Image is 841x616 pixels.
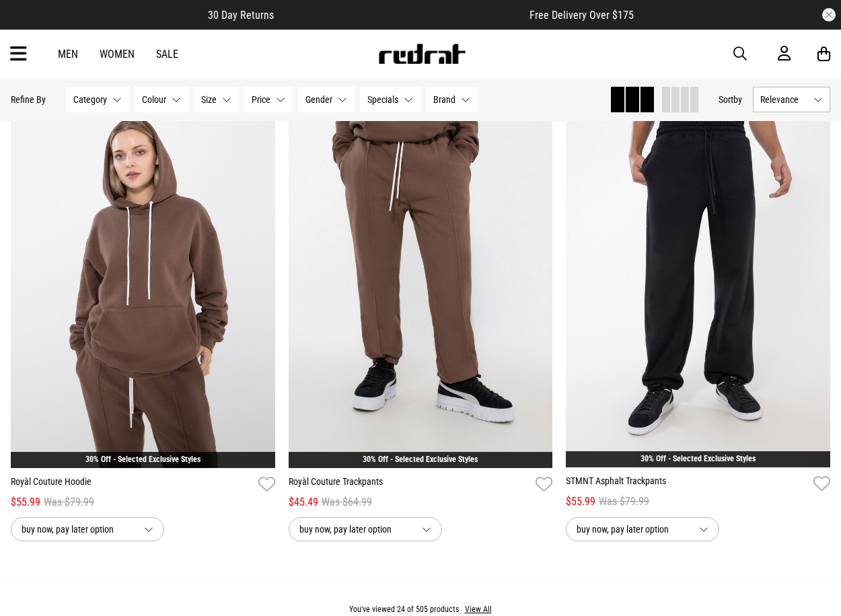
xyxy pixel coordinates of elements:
[377,44,466,64] img: Redrat logo
[599,494,649,510] span: Was $79.99
[289,98,553,467] img: Royàl Couture Trackpants in Brown
[566,494,595,510] span: $55.99
[566,98,830,467] img: Stmnt Asphalt Trackpants in Black
[289,494,318,510] span: $45.49
[464,604,492,616] button: View All
[305,94,332,105] span: Gender
[641,454,756,463] a: 30% Off - Selected Exclusive Styles
[566,517,719,541] button: buy now, pay later option
[135,87,188,112] button: Colour
[142,94,166,105] span: Colour
[753,87,830,112] button: Relevance
[760,94,808,105] span: Relevance
[301,8,503,22] iframe: Customer reviews powered by Trustpilot
[289,517,442,541] button: buy now, pay later option
[11,517,164,541] button: buy now, pay later option
[529,9,634,22] span: Free Delivery Over $175
[322,494,372,510] span: Was $64.99
[22,521,133,537] span: buy now, pay later option
[360,87,420,112] button: Specials
[194,87,239,112] button: Size
[367,94,398,105] span: Specials
[66,87,129,112] button: Category
[349,605,459,614] span: You've viewed 24 of 505 products
[44,494,94,510] span: Was $79.99
[73,94,107,105] span: Category
[252,94,270,105] span: Price
[208,9,274,22] span: 30 Day Returns
[11,94,46,105] p: Refine By
[298,87,355,112] button: Gender
[363,455,478,464] a: 30% Off - Selected Exclusive Styles
[566,474,808,494] a: STMNT Asphalt Trackpants
[11,5,51,46] button: Open LiveChat chat widget
[11,98,275,467] img: Royàl Couture Hoodie in Brown
[577,521,688,537] span: buy now, pay later option
[289,475,531,494] a: Royàl Couture Trackpants
[244,87,293,112] button: Price
[719,91,742,108] button: Sortby
[201,94,217,105] span: Size
[426,87,478,112] button: Brand
[11,475,253,494] a: Royàl Couture Hoodie
[85,455,200,464] a: 30% Off - Selected Exclusive Styles
[11,494,40,510] span: $55.99
[433,94,455,105] span: Brand
[299,521,411,537] span: buy now, pay later option
[58,48,78,61] a: Men
[156,48,178,61] a: Sale
[100,48,135,61] a: Women
[733,94,742,105] span: by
